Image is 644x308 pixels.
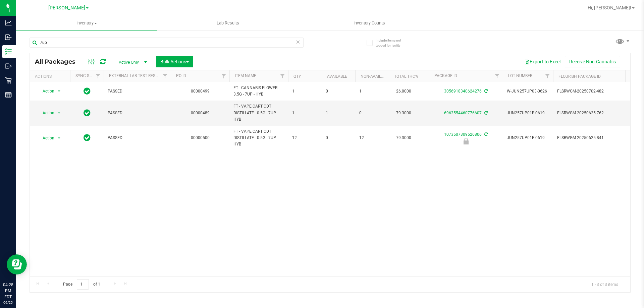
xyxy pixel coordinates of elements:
span: select [55,133,63,143]
button: Receive Non-Cannabis [565,56,620,67]
a: 1073507309526806 [444,132,482,137]
inline-svg: Retail [5,77,12,84]
a: Filter [492,70,503,82]
span: JUN257UP01B-0619 [507,110,549,116]
span: Sync from Compliance System [483,89,488,94]
span: In Sync [84,133,91,142]
span: FLSRWGM-20250702-482 [557,88,623,95]
a: Available [327,74,347,79]
button: Bulk Actions [156,56,193,67]
span: 12 [359,135,385,141]
a: Package ID [434,73,457,78]
span: PASSED [108,135,167,141]
a: Total THC% [394,74,418,79]
a: Inventory [16,16,157,30]
input: 1 [77,279,89,290]
span: FT - VAPE CART CDT DISTILLATE - 0.5G - 7UP - HYB [233,103,284,123]
span: select [55,86,63,96]
span: 79.3000 [393,133,415,143]
span: 79.3000 [393,108,415,118]
span: Sync from Compliance System [483,111,488,115]
span: PASSED [108,110,167,116]
a: Non-Available [361,74,390,79]
span: 1 [359,88,385,95]
a: Filter [93,70,104,82]
button: Export to Excel [520,56,565,67]
span: 1 [292,110,318,116]
a: Lot Number [508,73,532,78]
inline-svg: Analytics [5,19,12,26]
span: Bulk Actions [160,59,189,64]
inline-svg: Reports [5,91,12,98]
span: 0 [326,135,351,141]
input: Search Package ID, Item Name, SKU, Lot or Part Number... [30,38,304,48]
span: Action [37,108,55,118]
span: In Sync [84,108,91,118]
inline-svg: Inbound [5,34,12,41]
div: Actions [35,74,67,79]
span: 1 - 3 of 3 items [586,279,624,289]
a: Item Name [235,73,256,78]
a: Qty [293,74,301,79]
a: Inventory Counts [299,16,440,30]
a: Lab Results [157,16,299,30]
span: Hi, [PERSON_NAME]! [588,5,631,10]
span: Action [37,133,55,143]
span: Clear [296,38,300,46]
span: FT - VAPE CART CDT DISTILLATE - 0.5G - 7UP - HYB [233,128,284,148]
span: 12 [292,135,318,141]
span: In Sync [84,86,91,96]
iframe: Resource center [7,254,27,274]
inline-svg: Inventory [5,48,12,55]
a: Flourish Package ID [558,74,601,79]
span: 26.0000 [393,86,415,96]
a: 00000500 [191,135,210,140]
span: PASSED [108,88,167,95]
span: 1 [292,88,318,95]
p: 04:28 PM EDT [3,282,13,300]
span: [PERSON_NAME] [48,5,85,11]
a: 00000499 [191,89,210,94]
span: FLSRWGM-20250625-762 [557,110,623,116]
a: 3056918340624276 [444,89,482,94]
span: select [55,108,63,118]
span: Include items not tagged for facility [376,38,409,48]
span: Lab Results [208,20,248,26]
a: Filter [542,70,553,82]
a: 6963554460776607 [444,111,482,115]
a: Filter [277,70,288,82]
span: 0 [326,88,351,95]
span: FLSRWGM-20250625-841 [557,135,623,141]
span: W-JUN257UP03-0626 [507,88,549,95]
inline-svg: Outbound [5,63,12,69]
a: Filter [160,70,171,82]
span: All Packages [35,58,82,65]
span: 0 [359,110,385,116]
span: 1 [326,110,351,116]
span: JUN257UP01B-0619 [507,135,549,141]
span: Inventory [16,20,157,26]
span: Page of 1 [57,279,106,290]
span: Action [37,86,55,96]
p: 09/25 [3,300,13,305]
a: PO ID [176,73,186,78]
a: 00000489 [191,111,210,115]
span: Inventory Counts [344,20,394,26]
a: Filter [218,70,229,82]
a: Sync Status [75,73,101,78]
span: Sync from Compliance System [483,132,488,137]
span: FT - CANNABIS FLOWER - 3.5G - 7UP - HYB [233,85,284,98]
a: External Lab Test Result [109,73,162,78]
div: Newly Received [428,138,504,144]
